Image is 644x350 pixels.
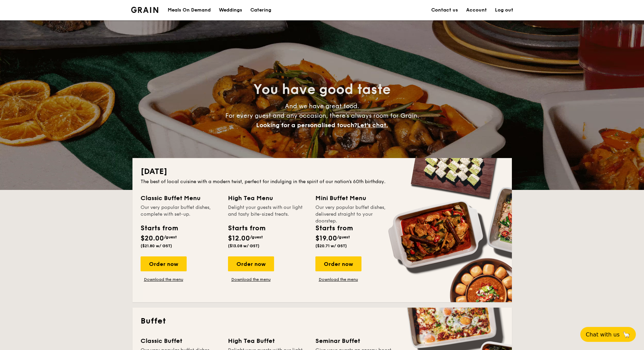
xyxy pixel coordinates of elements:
[228,234,250,242] span: $12.00
[337,235,350,239] span: /guest
[315,256,361,271] div: Order now
[228,223,265,233] div: Starts from
[141,234,164,242] span: $20.00
[586,331,620,338] span: Chat with us
[622,331,630,338] span: 🦙
[225,102,419,129] span: And we have great food. For every guest and any occasion, there’s always room for Grain.
[228,277,274,282] a: Download the menu
[228,244,259,248] span: ($13.08 w/ GST)
[141,277,187,282] a: Download the menu
[141,336,220,346] div: Classic Buffet
[164,235,177,239] span: /guest
[141,316,504,327] h2: Buffet
[315,234,337,242] span: $19.00
[315,193,395,203] div: Mini Buffet Menu
[315,336,395,346] div: Seminar Buffet
[256,121,357,129] span: Looking for a personalised touch?
[315,277,361,282] a: Download the menu
[141,256,187,271] div: Order now
[141,178,504,185] div: The best of local cuisine with a modern twist, perfect for indulging in the spirit of our nation’...
[141,204,220,218] div: Our very popular buffet dishes, complete with set-up.
[228,256,274,271] div: Order now
[253,81,391,98] span: You have good taste
[141,166,504,177] h2: [DATE]
[315,223,352,233] div: Starts from
[131,7,159,13] img: Grain
[228,336,307,346] div: High Tea Buffet
[315,204,395,218] div: Our very popular buffet dishes, delivered straight to your doorstep.
[580,327,636,342] button: Chat with us🦙
[141,193,220,203] div: Classic Buffet Menu
[228,193,307,203] div: High Tea Menu
[357,121,388,129] span: Let's chat.
[250,235,263,239] span: /guest
[141,244,172,248] span: ($21.80 w/ GST)
[141,223,178,233] div: Starts from
[315,244,347,248] span: ($20.71 w/ GST)
[131,7,159,13] a: Logotype
[228,204,307,218] div: Delight your guests with our light and tasty bite-sized treats.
